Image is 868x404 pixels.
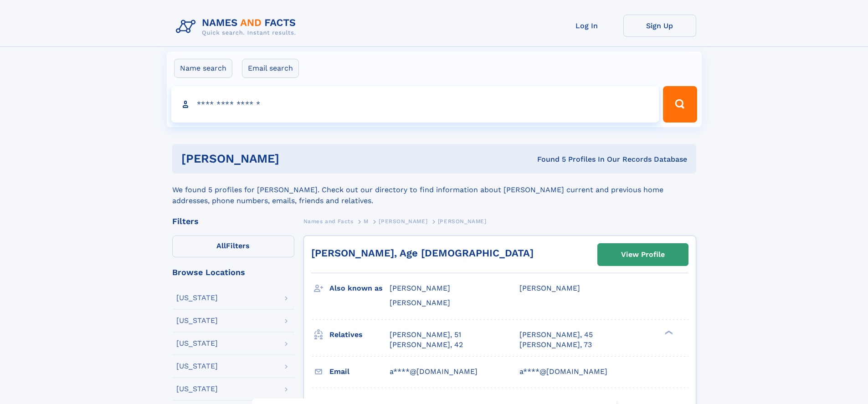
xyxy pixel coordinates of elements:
span: [PERSON_NAME] [438,218,487,225]
div: View Profile [621,244,665,265]
input: search input [171,86,659,123]
span: M [364,218,369,225]
h3: Also known as [329,281,390,296]
button: Search Button [663,86,697,123]
a: [PERSON_NAME], 42 [390,340,463,350]
a: Log In [550,15,623,37]
a: [PERSON_NAME], Age [DEMOGRAPHIC_DATA] [311,247,534,259]
a: Names and Facts [303,215,354,227]
div: Filters [172,217,294,225]
div: [US_STATE] [176,340,218,347]
label: Email search [242,59,299,78]
h3: Email [329,364,390,379]
label: Name search [174,59,232,78]
div: [US_STATE] [176,363,218,370]
div: [US_STATE] [176,317,218,324]
div: [US_STATE] [176,294,218,302]
div: [US_STATE] [176,385,218,393]
a: [PERSON_NAME], 73 [519,340,592,350]
div: We found 5 profiles for [PERSON_NAME]. Check out our directory to find information about [PERSON_... [172,174,696,206]
a: View Profile [598,244,688,266]
span: [PERSON_NAME] [379,218,427,225]
a: M [364,215,369,227]
a: Sign Up [623,15,696,37]
span: [PERSON_NAME] [390,298,450,307]
a: [PERSON_NAME], 45 [519,330,593,340]
span: [PERSON_NAME] [519,284,580,292]
span: [PERSON_NAME] [390,284,450,292]
div: Browse Locations [172,268,294,276]
a: [PERSON_NAME], 51 [390,330,461,340]
h1: [PERSON_NAME] [181,153,408,164]
div: Found 5 Profiles In Our Records Database [408,154,687,164]
img: Logo Names and Facts [172,15,303,39]
label: Filters [172,235,294,257]
div: ❯ [663,329,673,335]
h3: Relatives [329,327,390,343]
span: All [216,241,226,250]
a: [PERSON_NAME] [379,215,427,227]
